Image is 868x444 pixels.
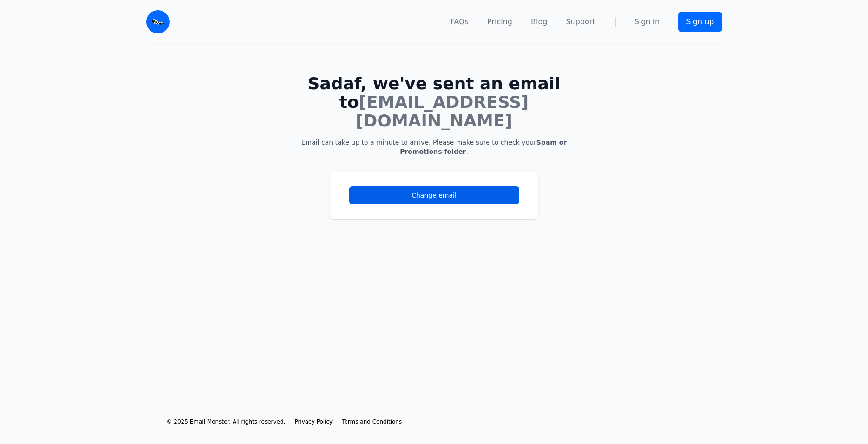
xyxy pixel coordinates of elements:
[566,16,595,27] a: Support
[349,186,519,204] a: Change email
[678,12,722,32] a: Sign up
[167,418,286,425] li: © 2025 Email Monster. All rights reserved.
[487,16,512,27] a: Pricing
[531,16,547,27] a: Blog
[300,74,568,130] h1: Sadaf, we've sent an email to
[634,16,660,27] a: Sign in
[146,10,170,33] img: Email Monster
[450,16,469,27] a: FAQs
[300,138,568,156] p: Email can take up to a minute to arrive. Please make sure to check your .
[294,418,333,425] a: Privacy Policy
[342,418,402,425] span: Terms and Conditions
[294,418,333,425] span: Privacy Policy
[356,93,529,130] span: [EMAIL_ADDRESS][DOMAIN_NAME]
[342,418,402,425] a: Terms and Conditions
